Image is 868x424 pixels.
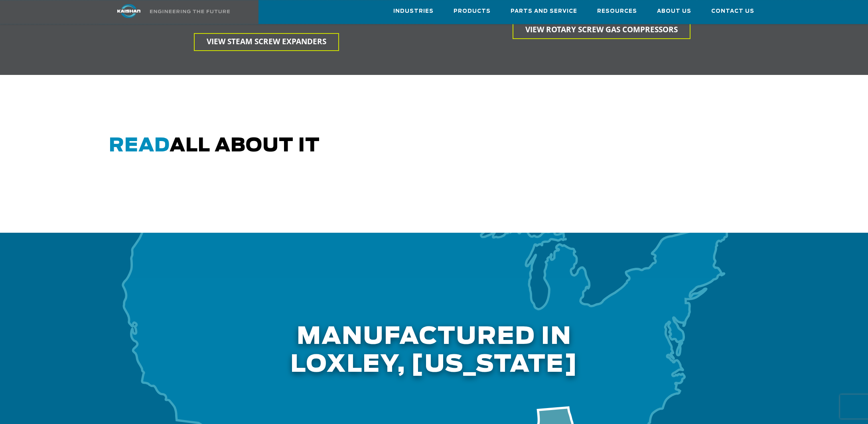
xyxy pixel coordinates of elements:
img: Engineering the future [150,10,230,13]
span: Industries [393,7,434,16]
span: Products [454,7,491,16]
span: Resources [597,7,637,16]
h2: all about it [109,135,764,157]
span: Parts and Service [511,7,577,16]
span: Contact Us [711,7,754,16]
a: About Us [657,0,691,22]
span: Read [109,136,170,155]
img: kaishan logo [99,4,159,18]
h2: Manufactured in LOXLEY, [US_STATE] [104,233,764,379]
a: Parts and Service [511,0,577,22]
a: View Steam Screw Expanders [194,33,339,51]
a: Contact Us [711,0,754,22]
span: About Us [657,7,691,16]
a: Resources [597,0,637,22]
span: View Steam Screw Expanders [207,36,326,47]
a: Products [454,0,491,22]
a: Industries [393,0,434,22]
a: View Rotary Screw gas Compressors [513,21,690,39]
span: View Rotary Screw gas Compressors [525,24,678,35]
